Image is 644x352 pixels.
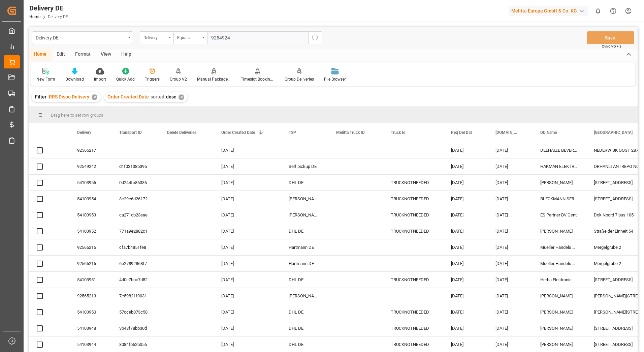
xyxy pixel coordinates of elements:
[532,207,586,223] div: ES Partner BV Gent
[281,304,328,320] div: DHL DE
[532,272,586,288] div: Herba Electronic
[487,288,532,304] div: [DATE]
[29,175,69,191] div: Press SPACE to select this row.
[111,239,159,255] div: cfa7b4851fe8
[77,130,91,135] span: Delivery
[281,272,328,288] div: DHL DE
[167,130,196,135] span: Delete Deliveries
[587,31,634,44] button: Save
[29,304,69,320] div: Press SPACE to select this row.
[443,320,487,336] div: [DATE]
[29,320,69,336] div: Press SPACE to select this row.
[69,272,111,288] div: 54103951
[443,304,487,320] div: [DATE]
[207,31,308,44] input: Type to search
[29,288,69,304] div: Press SPACE to select this row.
[69,142,111,158] div: 92565217
[111,288,159,304] div: 7c59821f9031
[590,3,606,19] button: show 0 new notifications
[383,191,443,207] div: TRUCKNOTNEEDED
[29,3,68,13] div: Delivery DE
[281,239,328,255] div: Hartmann DE
[69,223,111,239] div: 54103952
[69,175,111,190] div: 54103955
[281,158,328,174] div: Self pickup DE
[111,304,159,320] div: 57cceb073c58
[29,272,69,288] div: Press SPACE to select this row.
[487,256,532,271] div: [DATE]
[173,31,207,44] button: open menu
[151,94,164,99] span: sorted
[179,94,184,100] div: ✕
[116,49,136,60] div: Help
[29,239,69,256] div: Press SPACE to select this row.
[111,175,159,190] div: 0d244fe86336
[49,94,89,99] span: RRS Dispo Delivery
[29,142,69,158] div: Press SPACE to select this row.
[140,31,173,44] button: open menu
[602,44,621,49] span: Ctrl/CMD + S
[383,304,443,320] div: TRUCKNOTNEEDED
[281,223,328,239] div: DHL DE
[111,272,159,288] div: 4d0e7bbc7d82
[213,320,281,336] div: [DATE]
[443,239,487,255] div: [DATE]
[213,191,281,207] div: [DATE]
[487,320,532,336] div: [DATE]
[35,94,49,99] span: Filter :
[443,272,487,288] div: [DATE]
[221,130,255,135] span: Order Created Date
[32,31,133,44] button: open menu
[170,76,187,82] div: Group V2
[69,191,111,207] div: 54103954
[143,33,166,41] div: Delivery
[443,223,487,239] div: [DATE]
[213,207,281,223] div: [DATE]
[487,191,532,207] div: [DATE]
[281,320,328,336] div: DHL DE
[29,158,69,175] div: Press SPACE to select this row.
[451,130,472,135] span: Req Del Dat
[285,76,314,82] div: Group Deliveries
[383,272,443,288] div: TRUCKNOTNEEDED
[69,320,111,336] div: 54103948
[443,191,487,207] div: [DATE]
[487,175,532,190] div: [DATE]
[324,76,346,82] div: File Browser
[213,272,281,288] div: [DATE]
[36,33,126,41] div: Delivery DE
[29,14,40,19] a: Home
[111,256,159,271] div: 6e27892868f7
[532,223,586,239] div: [PERSON_NAME]
[487,223,532,239] div: [DATE]
[289,130,296,135] span: TSP
[69,158,111,174] div: 92549242
[540,130,557,135] span: DD Name
[51,113,103,118] span: Drag here to set row groups
[166,94,176,99] span: desc
[213,304,281,320] div: [DATE]
[107,94,149,99] span: Order Created Date
[111,223,159,239] div: 771a9e2882c1
[241,76,275,82] div: Timeslot Booking Report
[532,175,586,190] div: [PERSON_NAME]
[281,256,328,271] div: Hartmann DE
[532,158,586,174] div: HAKMAN ELEKTRONIK [DOMAIN_NAME] TIC. A.S.
[69,207,111,223] div: 54103953
[532,191,586,207] div: BLECKMANN SERVICES
[281,175,328,190] div: DHL DE
[111,191,159,207] div: 3c29e6d26172
[443,158,487,174] div: [DATE]
[213,175,281,190] div: [DATE]
[111,320,159,336] div: 3b48f78bb30d
[336,130,365,135] span: Melitta Truck ID
[36,76,55,82] div: New Form
[443,142,487,158] div: [DATE]
[487,272,532,288] div: [DATE]
[532,239,586,255] div: Mueller Handels GmbH Co. KG
[487,304,532,320] div: [DATE]
[509,4,590,17] button: Melitta Europa GmbH & Co. KG
[29,49,52,60] div: Home
[69,256,111,271] div: 92565215
[532,256,586,271] div: Mueller Handels GmbH Co. KG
